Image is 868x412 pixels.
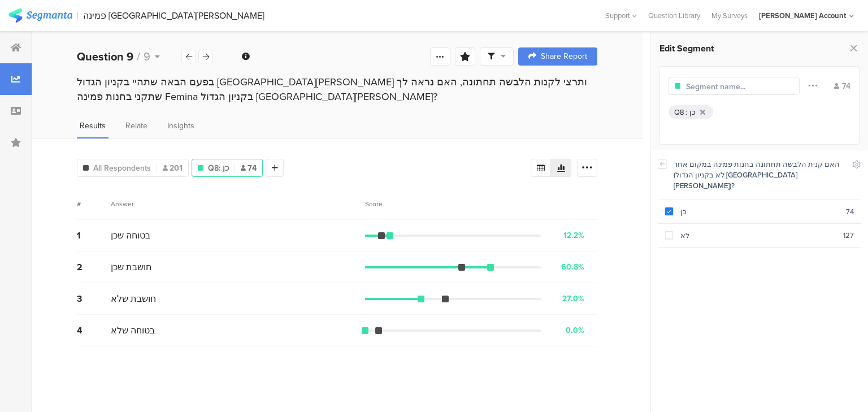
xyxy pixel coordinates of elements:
[673,206,846,217] div: כן
[111,199,134,209] div: Answer
[846,206,854,217] div: 74
[77,261,111,274] div: 2
[125,120,147,132] span: Relate
[541,53,587,60] span: Share Report
[643,10,706,21] a: Question Library
[8,8,72,23] img: segmanta logo
[689,107,696,118] div: כן
[93,162,151,174] span: All Respondents
[686,81,784,93] input: Segment name...
[77,75,597,104] div: בפעם הבאה שתהיי בקניון הגדול [GEOGRAPHIC_DATA][PERSON_NAME] ותרצי לקנות הלבשה תחתונה, האם נראה לך...
[77,324,111,337] div: 4
[111,229,150,242] span: בטוחה שכן
[365,199,389,209] div: Score
[241,162,257,174] span: 74
[685,107,689,118] div: :
[659,42,714,55] span: Edit Segment
[111,292,156,305] span: חושבת שלא
[605,7,637,24] div: Support
[563,229,584,241] div: 12.2%
[144,48,150,65] span: 9
[562,293,584,305] div: 27.0%
[83,10,264,21] div: פמינה [GEOGRAPHIC_DATA][PERSON_NAME]
[706,10,753,21] a: My Surveys
[137,48,140,65] span: /
[111,324,155,337] span: בטוחה שלא
[77,229,111,242] div: 1
[566,324,584,336] div: 0.0%
[163,162,183,174] span: 201
[674,107,684,118] div: Q8
[674,159,845,191] div: האם קנית הלבשה תחתונה בחנות פמינה במקום אחר (לא בקניון הגדול [GEOGRAPHIC_DATA][PERSON_NAME])?
[759,10,846,21] div: [PERSON_NAME] Account
[77,48,133,65] b: Question 9
[111,261,151,274] span: חושבת שכן
[167,120,194,132] span: Insights
[80,120,106,132] span: Results
[561,261,584,273] div: 60.8%
[834,80,850,92] div: 74
[673,230,843,241] div: לא
[208,162,229,174] span: Q8: כן
[77,9,79,22] div: |
[77,199,111,209] div: #
[843,230,854,241] div: 127
[77,292,111,305] div: 3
